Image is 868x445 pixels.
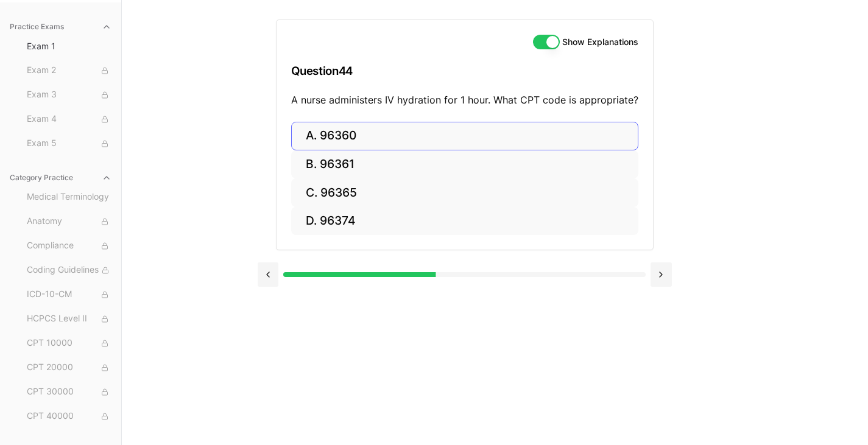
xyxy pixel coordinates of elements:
[27,239,111,253] span: Compliance
[27,361,111,374] span: CPT 20000
[27,385,111,399] span: CPT 30000
[27,337,111,350] span: CPT 10000
[22,212,116,231] button: Anatomy
[291,178,638,207] button: C. 96365
[27,88,111,102] span: Exam 3
[27,113,111,126] span: Exam 4
[27,312,111,326] span: HCPCS Level II
[22,407,116,426] button: CPT 40000
[27,40,111,52] span: Exam 1
[22,37,116,56] button: Exam 1
[22,261,116,280] button: Coding Guidelines
[5,17,116,37] button: Practice Exams
[22,61,116,80] button: Exam 2
[291,122,638,150] button: A. 96360
[22,187,116,207] button: Medical Terminology
[22,358,116,377] button: CPT 20000
[27,191,111,204] span: Medical Terminology
[562,38,638,46] label: Show Explanations
[22,236,116,256] button: Compliance
[27,264,111,277] span: Coding Guidelines
[291,150,638,179] button: B. 96361
[291,53,638,89] h3: Question 44
[22,110,116,129] button: Exam 4
[27,410,111,423] span: CPT 40000
[27,288,111,301] span: ICD-10-CM
[22,334,116,353] button: CPT 10000
[27,64,111,77] span: Exam 2
[5,168,116,187] button: Category Practice
[22,85,116,105] button: Exam 3
[27,137,111,150] span: Exam 5
[291,207,638,236] button: D. 96374
[22,134,116,153] button: Exam 5
[27,215,111,228] span: Anatomy
[22,382,116,402] button: CPT 30000
[22,309,116,329] button: HCPCS Level II
[291,93,638,107] p: A nurse administers IV hydration for 1 hour. What CPT code is appropriate?
[22,285,116,304] button: ICD-10-CM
